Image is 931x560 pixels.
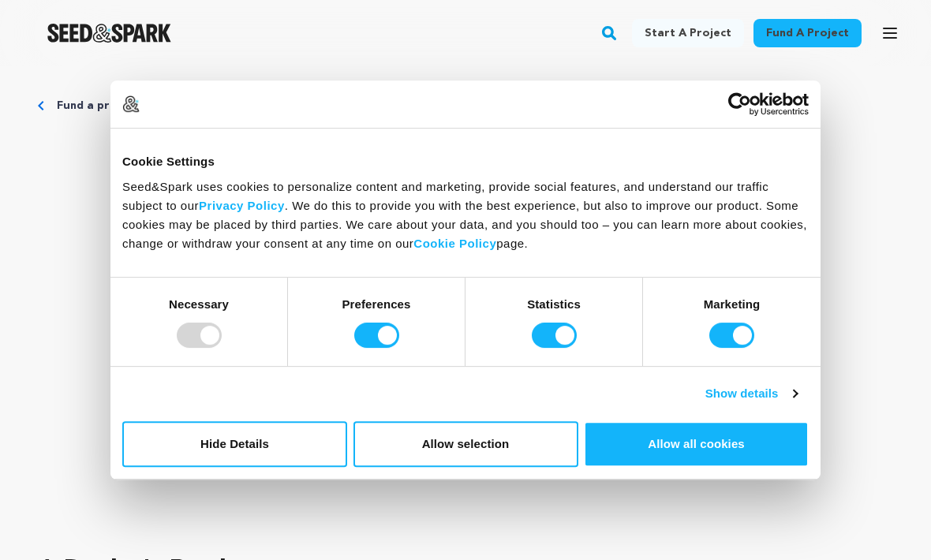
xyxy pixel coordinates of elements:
img: Seed&Spark Logo Dark Mode [47,24,171,43]
strong: Preferences [342,297,411,311]
a: Fund a project [57,98,139,114]
a: Show details [705,384,797,403]
button: Allow all cookies [584,421,809,467]
a: Privacy Policy [199,199,285,212]
strong: Statistics [527,297,581,311]
div: Seed&Spark uses cookies to personalize content and marketing, provide social features, and unders... [122,177,809,253]
strong: Marketing [704,297,761,311]
button: Allow selection [353,421,578,467]
strong: Necessary [169,297,229,311]
a: Cookie Policy [413,237,496,250]
div: Breadcrumb [38,98,893,114]
a: Start a project [632,19,744,47]
a: Seed&Spark Homepage [47,24,171,43]
div: Cookie Settings [122,152,809,171]
a: Usercentrics Cookiebot - opens in a new window [671,92,809,116]
button: Hide Details [122,421,347,467]
a: Fund a project [753,19,862,47]
img: logo [122,95,140,113]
